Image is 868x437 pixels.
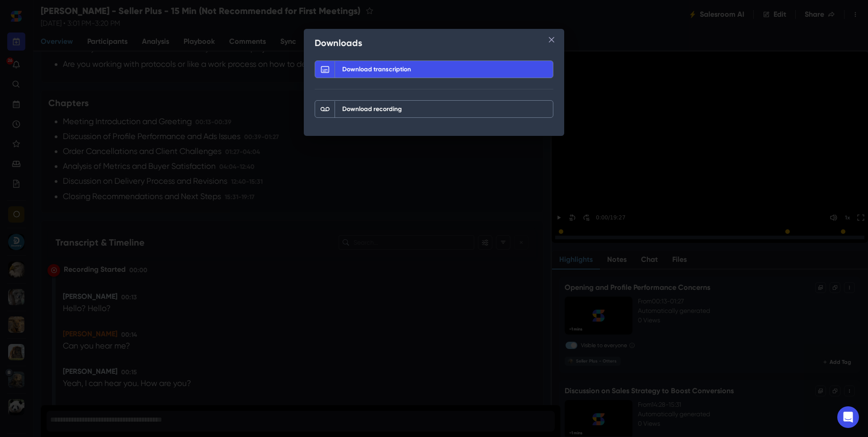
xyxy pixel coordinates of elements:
[304,29,564,57] header: Downloads
[315,60,553,78] button: Download transcription
[544,33,559,47] button: Close
[339,61,415,78] div: Download transcription
[837,406,859,428] div: Open Intercom Messenger
[315,100,553,118] a: Download recording
[339,101,406,117] div: Download recording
